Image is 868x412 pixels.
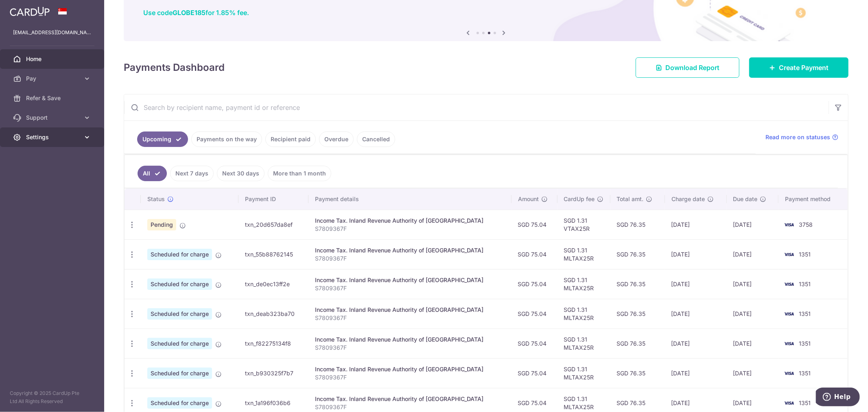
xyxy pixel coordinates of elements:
span: 1351 [799,310,811,317]
p: S7809367F [315,344,505,352]
td: SGD 1.31 VTAX25R [558,210,610,239]
td: txn_deab323ba70 [238,299,308,329]
p: S7809367F [315,314,505,322]
a: Use codeGLOBE185for 1.85% fee. [143,9,249,17]
span: Create Payment [779,63,829,72]
td: SGD 76.35 [610,210,665,239]
p: S7809367F [315,373,505,381]
input: Search by recipient name, payment id or reference [124,94,829,121]
a: Create Payment [749,57,848,78]
span: Pay [26,75,80,83]
span: Refer & Save [26,94,80,102]
p: S7809367F [315,254,505,263]
div: Income Tax. Inland Revenue Authority of [GEOGRAPHIC_DATA] [315,217,505,225]
td: txn_55b88762145 [238,239,308,269]
a: Upcoming [137,131,188,147]
img: Bank Card [781,339,797,348]
span: Scheduled for charge [147,338,212,349]
td: [DATE] [727,299,778,329]
img: Bank Card [781,250,797,259]
td: SGD 75.04 [512,358,558,388]
p: S7809367F [315,225,505,233]
span: Pending [147,219,176,230]
td: SGD 75.04 [512,210,558,239]
span: Scheduled for charge [147,308,212,320]
span: Total amt. [617,195,644,203]
div: Income Tax. Inland Revenue Authority of [GEOGRAPHIC_DATA] [315,365,505,373]
span: 1351 [799,340,811,347]
span: CardUp fee [564,195,595,203]
p: [EMAIL_ADDRESS][DOMAIN_NAME] [13,28,91,37]
span: 1351 [799,399,811,406]
span: Support [26,114,80,122]
a: Cancelled [357,131,395,147]
td: [DATE] [665,329,727,358]
div: Income Tax. Inland Revenue Authority of [GEOGRAPHIC_DATA] [315,335,505,344]
span: Due date [733,195,758,203]
img: Bank Card [781,220,797,230]
span: 1351 [799,370,811,377]
span: Scheduled for charge [147,397,212,409]
span: Settings [26,133,80,141]
th: Payment details [308,188,511,210]
td: [DATE] [665,269,727,299]
td: SGD 76.35 [610,269,665,299]
td: txn_20d657da8ef [238,210,308,239]
td: SGD 1.31 MLTAX25R [558,299,610,329]
span: 1351 [799,281,811,287]
td: SGD 1.31 MLTAX25R [558,358,610,388]
td: [DATE] [665,299,727,329]
td: [DATE] [727,239,778,269]
span: 1351 [799,251,811,258]
span: Charge date [671,195,705,203]
td: SGD 1.31 MLTAX25R [558,269,610,299]
td: txn_f82275134f8 [238,329,308,358]
iframe: Opens a widget where you can find more information [816,388,860,408]
span: Home [26,55,80,63]
span: Status [147,195,165,203]
a: Recipient paid [265,131,316,147]
td: txn_de0ec13ff2e [238,269,308,299]
a: Next 30 days [217,166,265,181]
p: S7809367F [315,403,505,411]
td: SGD 75.04 [512,239,558,269]
img: Bank Card [781,368,797,378]
td: SGD 1.31 MLTAX25R [558,239,610,269]
b: GLOBE185 [173,9,206,17]
td: [DATE] [727,329,778,358]
td: txn_b930325f7b7 [238,358,308,388]
a: Payments on the way [191,131,262,147]
td: SGD 76.35 [610,358,665,388]
span: Scheduled for charge [147,368,212,379]
td: SGD 1.31 MLTAX25R [558,329,610,358]
img: Bank Card [781,398,797,408]
a: Overdue [319,131,354,147]
th: Payment method [778,188,848,210]
td: [DATE] [665,358,727,388]
td: SGD 76.35 [610,299,665,329]
span: Scheduled for charge [147,278,212,290]
img: CardUp [10,7,50,16]
div: Income Tax. Inland Revenue Authority of [GEOGRAPHIC_DATA] [315,395,505,403]
td: SGD 75.04 [512,299,558,329]
div: Income Tax. Inland Revenue Authority of [GEOGRAPHIC_DATA] [315,276,505,284]
td: SGD 76.35 [610,239,665,269]
th: Payment ID [238,188,308,210]
td: SGD 75.04 [512,269,558,299]
span: Scheduled for charge [147,249,212,260]
td: [DATE] [665,239,727,269]
div: Income Tax. Inland Revenue Authority of [GEOGRAPHIC_DATA] [315,246,505,254]
td: [DATE] [665,210,727,239]
img: Bank Card [781,279,797,289]
td: SGD 75.04 [512,329,558,358]
span: Amount [518,195,539,203]
span: 3758 [799,221,813,228]
span: Download Report [665,63,719,72]
a: Download Report [636,57,739,78]
td: SGD 76.35 [610,329,665,358]
div: Income Tax. Inland Revenue Authority of [GEOGRAPHIC_DATA] [315,306,505,314]
a: More than 1 month [268,166,331,181]
a: All [138,166,167,181]
td: [DATE] [727,358,778,388]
